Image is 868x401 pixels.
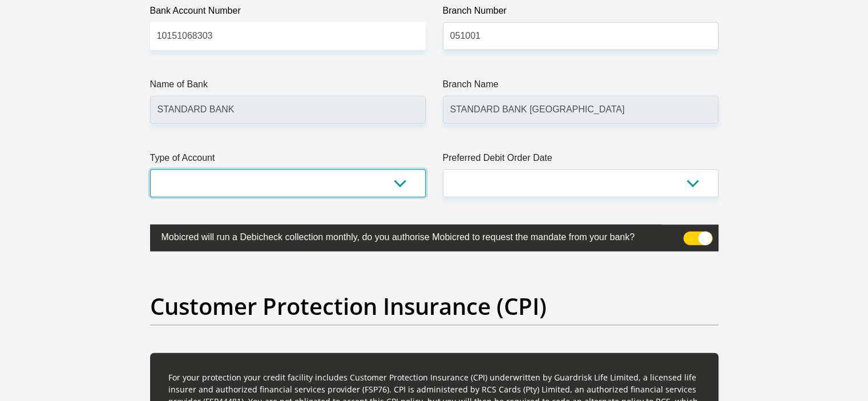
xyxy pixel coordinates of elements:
[150,96,426,124] input: Name of Bank
[150,225,661,247] label: Mobicred will run a Debicheck collection monthly, do you authorise Mobicred to request the mandat...
[150,151,426,169] label: Type of Account
[443,22,718,50] input: Branch Number
[443,4,718,22] label: Branch Number
[150,22,426,50] input: Bank Account Number
[443,96,718,124] input: Branch Name
[150,78,426,96] label: Name of Bank
[150,4,426,22] label: Bank Account Number
[443,151,718,169] label: Preferred Debit Order Date
[443,78,718,96] label: Branch Name
[150,293,718,320] h2: Customer Protection Insurance (CPI)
